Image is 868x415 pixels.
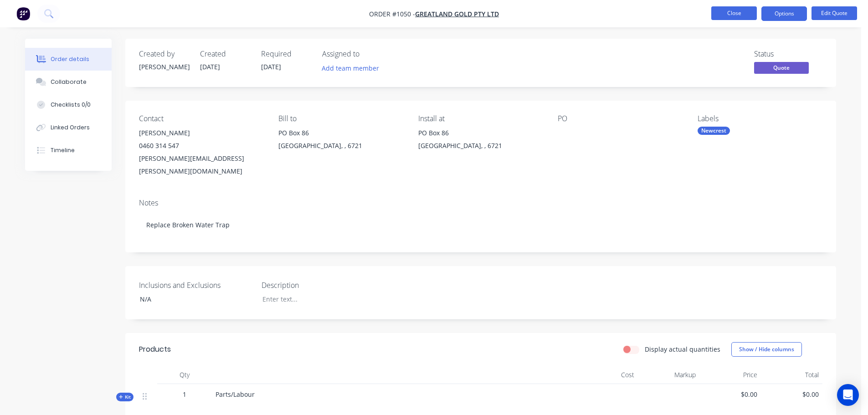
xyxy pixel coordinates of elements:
[51,55,89,63] div: Order details
[25,48,112,71] button: Order details
[837,384,859,406] div: Open Intercom Messenger
[645,344,720,354] label: Display actual quantities
[418,139,543,152] div: [GEOGRAPHIC_DATA], , 6721
[261,50,311,58] div: Required
[262,280,375,291] label: Description
[139,344,171,355] div: Products
[25,116,112,139] button: Linked Orders
[576,366,638,384] div: Cost
[418,114,543,123] div: Install at
[139,280,253,291] label: Inclusions and Exclusions
[699,366,761,384] div: Price
[278,114,403,123] div: Bill to
[51,101,91,109] div: Checklists 0/0
[703,389,757,399] span: $0.00
[139,152,264,178] div: [PERSON_NAME][EMAIL_ADDRESS][PERSON_NAME][DOMAIN_NAME]
[200,50,250,58] div: Created
[322,50,413,58] div: Assigned to
[51,78,87,86] div: Collaborate
[139,127,264,139] div: [PERSON_NAME]
[415,10,499,18] a: GREATLAND GOLD PTY LTD
[183,389,186,399] span: 1
[139,211,822,239] div: Replace Broken Water Trap
[698,114,822,123] div: Labels
[25,71,112,93] button: Collaborate
[731,342,802,357] button: Show / Hide columns
[261,62,281,71] span: [DATE]
[278,127,403,139] div: PO Box 86
[765,389,819,399] span: $0.00
[711,6,757,20] button: Close
[139,139,264,152] div: 0460 314 547
[754,50,822,58] div: Status
[51,146,75,154] div: Timeline
[317,62,384,74] button: Add team member
[157,366,212,384] div: Qty
[369,10,415,18] span: Order #1050 -
[200,62,220,71] span: [DATE]
[812,6,857,20] button: Edit Quote
[418,127,543,156] div: PO Box 86[GEOGRAPHIC_DATA], , 6721
[139,199,822,207] div: Notes
[216,390,255,399] span: Parts/Labour
[698,127,730,135] div: Newcrest
[51,123,90,132] div: Linked Orders
[761,6,807,21] button: Options
[133,292,247,306] div: N/A
[754,62,809,76] button: Quote
[25,139,112,162] button: Timeline
[119,394,131,400] span: Kit
[278,139,403,152] div: [GEOGRAPHIC_DATA], , 6721
[116,393,134,401] div: Kit
[761,366,822,384] div: Total
[139,114,264,123] div: Contact
[139,50,189,58] div: Created by
[139,127,264,178] div: [PERSON_NAME]0460 314 547[PERSON_NAME][EMAIL_ADDRESS][PERSON_NAME][DOMAIN_NAME]
[278,127,403,156] div: PO Box 86[GEOGRAPHIC_DATA], , 6721
[754,62,809,73] span: Quote
[558,114,683,123] div: PO
[139,62,189,72] div: [PERSON_NAME]
[16,7,30,20] img: Factory
[322,62,384,74] button: Add team member
[638,366,699,384] div: Markup
[418,127,543,139] div: PO Box 86
[25,93,112,116] button: Checklists 0/0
